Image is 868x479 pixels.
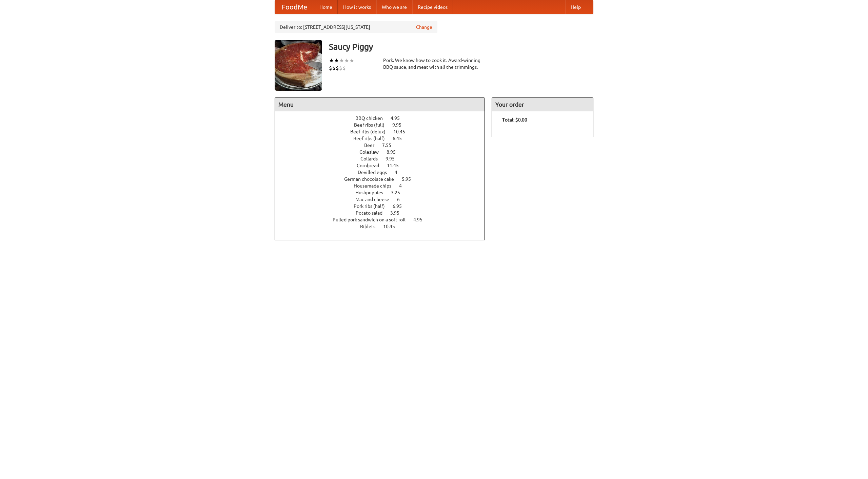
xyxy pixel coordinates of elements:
span: Devilled eggs [358,170,394,175]
a: Who we are [376,0,412,14]
span: 8.95 [387,149,402,155]
span: 10.45 [383,224,402,229]
span: 5.95 [402,176,418,182]
h4: Your order [492,98,593,111]
li: $ [339,64,342,72]
li: $ [336,64,339,72]
li: ★ [344,57,349,64]
a: Recipe videos [412,0,453,14]
a: Pulled pork sandwich on a soft roll 4.95 [333,217,435,222]
a: Riblets 10.45 [360,224,408,229]
span: Mac and cheese [355,197,396,202]
a: Housemade chips 4 [354,183,414,189]
span: 9.95 [386,156,401,161]
li: ★ [339,57,344,64]
li: ★ [329,57,334,64]
h3: Saucy Piggy [329,40,593,53]
span: 7.55 [382,143,398,148]
a: Collards 9.95 [360,156,407,161]
span: Beef ribs (delux) [350,129,392,134]
li: $ [332,64,336,72]
span: 6.45 [393,136,409,141]
a: How it works [338,0,376,14]
a: Coleslaw 8.95 [359,149,408,155]
a: BBQ chicken 4.95 [355,115,412,121]
a: FoodMe [275,0,314,14]
span: Beer [364,143,381,148]
a: Hushpuppies 3.25 [355,190,413,195]
span: Housemade chips [354,183,398,189]
div: Deliver to: [STREET_ADDRESS][US_STATE] [275,21,437,33]
a: Change [416,24,432,30]
span: 9.95 [392,122,408,128]
b: Total: $0.00 [502,117,527,123]
a: Beef ribs (delux) 10.45 [350,129,418,134]
h4: Menu [275,98,485,111]
a: Help [565,0,586,14]
span: BBQ chicken [355,115,390,121]
div: Pork. We know how to cook it. Award-winning BBQ sauce, and meat with all the trimmings. [383,57,485,70]
a: Cornbread 11.45 [357,163,411,168]
span: Coleslaw [359,149,386,155]
span: Riblets [360,224,382,229]
li: $ [342,64,346,72]
span: 6 [397,197,407,202]
span: 11.45 [387,163,406,168]
span: 4.95 [391,115,407,121]
span: 4.95 [413,217,429,222]
span: 10.45 [393,129,412,134]
span: 4 [395,170,404,175]
span: Pork ribs (half) [354,203,392,209]
span: 3.25 [391,190,407,195]
a: German chocolate cake 5.95 [344,176,423,182]
span: Potato salad [356,210,389,216]
a: Beef ribs (full) 9.95 [354,122,414,128]
span: Beef ribs (full) [354,122,391,128]
a: Mac and cheese 6 [355,197,412,202]
span: 6.95 [393,203,409,209]
span: 4 [399,183,409,189]
span: 3.95 [390,210,406,216]
a: Potato salad 3.95 [356,210,412,216]
a: Devilled eggs 4 [358,170,410,175]
span: Collards [360,156,384,161]
span: Hushpuppies [355,190,390,195]
a: Home [314,0,338,14]
a: Pork ribs (half) 6.95 [354,203,414,209]
span: German chocolate cake [344,176,401,182]
li: ★ [334,57,339,64]
img: angular.jpg [275,40,322,91]
span: Pulled pork sandwich on a soft roll [333,217,412,222]
a: Beef ribs (half) 6.45 [353,136,414,141]
a: Beer 7.55 [364,143,404,148]
li: ★ [349,57,354,64]
span: Cornbread [357,163,386,168]
span: Beef ribs (half) [353,136,392,141]
li: $ [329,64,332,72]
